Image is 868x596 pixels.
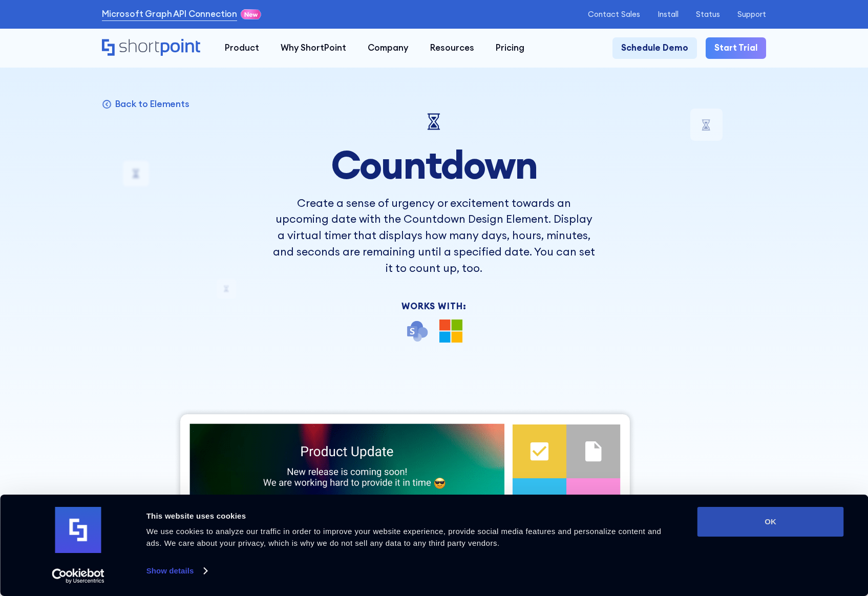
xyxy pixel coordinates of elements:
div: This website uses cookies [146,510,674,522]
div: Company [368,41,408,54]
img: Microsoft 365 logo [439,320,462,342]
span: We use cookies to analyze our traffic in order to improve your website experience, provide social... [146,527,662,547]
a: Back to Elements [102,98,189,110]
a: Why ShortPoint [270,37,357,59]
a: Support [737,10,766,18]
a: Start Trial [706,37,766,59]
a: Product [214,37,269,59]
a: Schedule Demo [612,37,697,59]
img: logo [55,507,101,553]
a: Pricing [485,37,535,59]
a: Contact Sales [588,10,640,18]
p: Back to Elements [115,98,189,110]
a: Company [357,37,419,59]
a: Status [696,10,720,18]
p: Create a sense of urgency or excitement towards an upcoming date with the Countdown Design Elemen... [271,195,597,276]
a: Show details [146,563,207,579]
div: Product [225,41,259,54]
a: Home [102,39,203,58]
div: Why ShortPoint [281,41,346,54]
a: Install [658,10,679,18]
h1: Countdown [271,143,597,186]
div: Pricing [496,41,524,54]
a: Microsoft Graph API Connection [102,8,237,20]
img: SharePoint icon [406,320,428,342]
div: Works With: [271,302,597,311]
div: Resources [430,41,474,54]
img: Countdown [421,109,447,135]
button: OK [697,507,844,537]
a: Resources [419,37,485,59]
a: Usercentrics Cookiebot - opens in a new window [33,568,123,584]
